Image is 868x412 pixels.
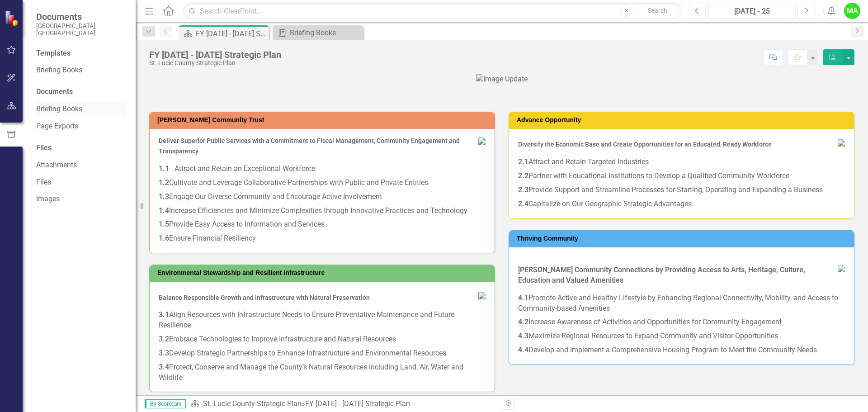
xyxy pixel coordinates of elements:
a: Images [36,194,127,204]
strong: 1.4 [159,206,169,215]
strong: 3.4 [159,363,169,371]
p: Embrace Technologies to Improve Infrastructure and Natural Resources [159,332,486,346]
h3: Thriving Community [517,235,849,242]
div: St. Lucie County Strategic Plan [149,60,281,66]
span: By Scorecard [145,399,186,408]
strong: 2.1 [518,157,528,166]
a: Files [36,177,127,188]
p: Increase Efficiencies and Minimize Complexities through Innovative Practices and Technology [159,204,486,218]
div: FY [DATE] - [DATE] Strategic Plan [149,50,281,60]
div: » [190,399,495,409]
a: Page Exports [36,121,127,132]
span: Deliver Superior Public Services with a Commitment to Fiscal Management, Community Engagement and... [159,137,460,155]
img: ClearPoint Strategy [5,10,20,26]
p: Partner with Educational Institutions to Develop a Qualified Community Workforce [518,169,845,183]
p: Promote Active and Healthy Lifestyle by Enhancing Regional Connectivity, Mobility, and Access to ... [518,291,845,316]
div: Templates [36,48,127,59]
button: MA [844,3,860,19]
span: Diversify the Economic Base and Create Opportunities for an Educated, Ready Workforce [518,141,772,148]
p: Maximize Regional Resources to Expand Community and Visitor Opportunities [518,329,845,343]
p: Protect, Conserve and Manage the County’s Natural Resources including Land, Air, Water and Wildlife [159,360,486,383]
strong: 4.4 [518,346,528,354]
strong: 4.2 [518,317,528,326]
button: Search [635,5,680,17]
a: St. Lucie County Strategic Plan [203,399,302,408]
div: [DATE] - 25 [712,6,792,17]
strong: 1.2 [159,178,169,187]
img: 4.%20Foster.Comm.Trust%20small.png [478,137,486,145]
strong: 2.2 [518,171,528,180]
img: 6.Env.Steward%20small.png [478,292,486,299]
div: FY [DATE] - [DATE] Strategic Plan [196,28,267,39]
a: Briefing Books [36,104,127,114]
strong: 3.2 [159,335,169,343]
span: Attract and Retain an Exceptional Workforce [175,164,315,173]
img: 7.Thrive.Comm%20small.png [838,265,845,272]
p: Develop Strategic Partnerships to Enhance Infrastructure and Environmental Resources [159,346,486,360]
strong: 1.6 [159,234,169,242]
strong: 2.4 [518,199,528,208]
strong: 2.3 [518,185,528,194]
img: Image Update [476,74,528,85]
div: Files [36,143,127,153]
p: Engage Our Diverse Community and Encourage Active Involvement [159,190,486,204]
a: Briefing Books [275,27,361,38]
p: Cultivate and Leverage Collaborative Partnerships with Public and Private Entities [159,176,486,190]
p: Provide Support and Streamline Processes for Starting, Operating and Expanding a Business [518,183,845,197]
strong: 4.3 [518,331,528,340]
strong: 1.5 [159,220,169,228]
h3: [PERSON_NAME] Community Trust [157,117,490,123]
button: [DATE] - 25 [708,3,795,19]
input: Search ClearPoint... [183,3,682,19]
strong: 1.3 [159,192,169,201]
span: Search [648,7,667,14]
p: Ensure Financial Resiliency [159,232,486,244]
small: [GEOGRAPHIC_DATA], [GEOGRAPHIC_DATA] [36,22,127,37]
strong: 3.3 [159,349,169,357]
img: 5.Adv.Opportunity%20small%20v2.png [838,139,845,147]
span: Balance Responsible Growth and Infrastructure with Natural Preservation [159,294,370,301]
strong: 4.1 [518,294,528,302]
strong: 3.1 [159,310,169,319]
p: Align Resources with Infrastructure Needs to Ensure Preventative Maintenance and Future Resilience [159,308,486,332]
strong: 1.1 [159,164,169,173]
a: Attachments [36,160,127,170]
span: Documents [36,11,127,22]
div: Briefing Books [290,27,361,38]
p: Provide Easy Access to Information and Services [159,218,486,232]
h3: Advance Opportunity [517,117,849,123]
p: Develop and Implement a Comprehensive Housing Program to Meet the Community Needs [518,343,845,355]
p: Attract and Retain Targeted Industries [518,155,845,169]
p: Capitalize on Our Geographic Strategic Advantages [518,197,845,209]
a: Briefing Books [36,65,127,76]
h3: Environmental Stewardship and Resilient Infrastructure [157,270,490,276]
div: FY [DATE] - [DATE] Strategic Plan [305,399,410,408]
div: Documents [36,87,127,97]
p: Increase Awareness of Activities and Opportunities for Community Engagement [518,315,845,329]
strong: [PERSON_NAME] Community Connections by Providing Access to Arts, Heritage, Culture, Education and... [518,265,805,284]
